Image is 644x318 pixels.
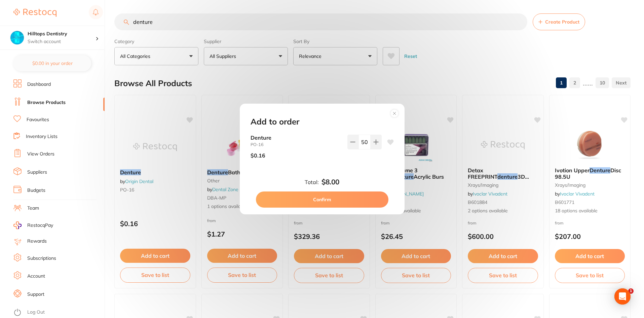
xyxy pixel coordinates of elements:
[251,152,265,158] p: $0.16
[614,288,631,305] div: Open Intercom Messenger
[321,178,339,186] b: $8.00
[256,191,388,208] button: Confirm
[251,117,299,127] h2: Add to order
[305,179,319,185] label: Total:
[628,288,634,294] span: 1
[251,142,342,147] small: PO-16
[251,135,342,141] b: Denture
